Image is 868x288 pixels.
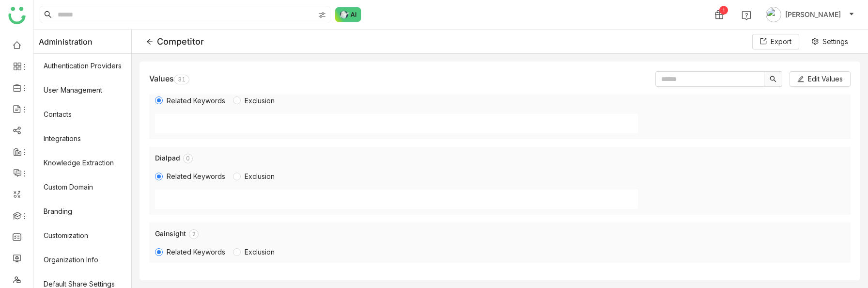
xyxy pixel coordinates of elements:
div: Gainsight [155,228,186,239]
a: User Management [34,78,131,102]
span: Related Keywords [163,247,229,257]
span: Settings [822,36,848,47]
a: Branding [34,199,131,224]
div: Competitor [157,36,204,47]
a: Knowledge Extraction [34,151,131,175]
span: Related Keywords [163,96,229,106]
img: search-type.svg [318,11,326,19]
span: [PERSON_NAME] [785,9,841,20]
a: Integrations [34,127,131,151]
a: Organization Info [34,248,131,272]
button: [PERSON_NAME] [764,7,856,22]
span: Exclusion [241,247,279,257]
a: Authentication Providers [34,54,131,78]
p: 1 [182,75,186,84]
img: avatar [766,7,781,22]
a: Customization [34,224,131,248]
p: 3 [178,75,182,84]
nz-badge-sup: 0 [183,154,193,163]
span: Export [771,36,791,47]
span: Exclusion [241,171,279,182]
span: Related Keywords [163,171,229,182]
nz-badge-sup: 31 [174,75,189,84]
img: ask-buddy-normal.svg [335,7,361,22]
p: 0 [186,154,190,163]
p: 2 [192,229,196,239]
div: Dialpad [155,153,180,163]
div: 1 [719,6,728,15]
span: Administration [39,30,93,54]
button: Settings [804,34,856,49]
a: Contacts [34,102,131,127]
img: help.svg [742,11,751,20]
span: Exclusion [241,96,279,106]
nz-badge-sup: 2 [189,229,199,239]
div: Values [149,74,189,84]
button: Export [752,34,799,49]
span: Edit Values [808,74,843,84]
button: Edit Values [790,71,851,87]
a: Custom Domain [34,175,131,199]
img: logo [8,7,26,24]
